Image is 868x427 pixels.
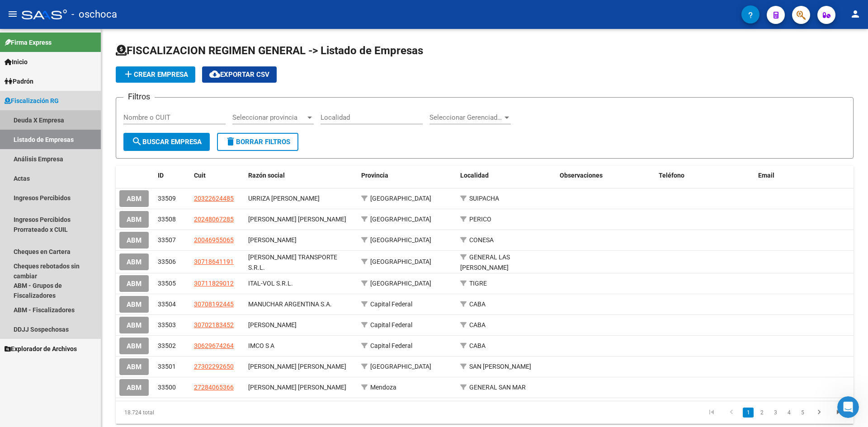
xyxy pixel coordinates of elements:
span: Buscar Empresa [132,138,202,146]
span: Razón social [248,172,285,179]
span: GATAVARA NICOLAS [248,236,297,244]
mat-icon: search [132,136,142,147]
span: ABM [127,258,142,266]
span: Capital Federal [370,342,412,349]
span: 33505 [158,280,176,287]
button: ABM [119,338,149,354]
span: 33509 [158,195,176,202]
span: Teléfono [659,172,684,179]
a: 1 [743,408,754,418]
span: 30711829012 [194,280,234,287]
span: 30718641191 [194,258,234,265]
iframe: Intercom live chat [837,396,859,418]
a: 3 [770,408,781,418]
span: Observaciones [560,172,603,179]
button: ABM [119,317,149,333]
h3: Filtros [123,90,155,103]
span: - oschoca [71,5,117,24]
span: ABM [127,195,142,203]
span: 27284065366 [194,384,234,391]
button: ABM [119,190,149,207]
datatable-header-cell: Cuit [190,166,245,185]
span: FISCALIZACION REGIMEN GENERAL -> Listado de Empresas [116,44,423,57]
span: [GEOGRAPHIC_DATA] [370,195,431,202]
span: 30702183452 [194,321,234,328]
span: ABM [127,280,142,288]
mat-icon: add [123,69,134,80]
span: CABA [469,300,486,308]
span: TIGRE [469,280,487,287]
span: 33507 [158,236,176,244]
span: Padrón [5,76,33,86]
datatable-header-cell: Razón social [245,166,358,185]
span: 20248067285 [194,216,234,223]
a: go to next page [811,408,828,418]
span: URRIZA JORGE LUIS [248,195,320,202]
span: Firma Express [5,38,52,47]
datatable-header-cell: Teléfono [655,166,754,185]
span: CABA [469,321,486,328]
span: GENERAL SAN MAR [469,384,526,391]
mat-icon: person [850,9,861,19]
span: 33500 [158,384,176,391]
span: SUIPACHA [469,195,499,202]
datatable-header-cell: ID [154,166,190,185]
span: ITAL-VOL S.R.L. [248,280,293,287]
span: Cuit [194,172,206,179]
span: 30708192445 [194,300,234,308]
span: 30629674264 [194,342,234,349]
a: 2 [756,408,767,418]
li: page 5 [796,405,809,420]
span: Capital Federal [370,321,412,328]
span: ABM [127,300,142,309]
span: ABM [127,236,142,244]
span: ABM [127,384,142,392]
span: 33508 [158,216,176,223]
span: 20322624485 [194,195,234,202]
button: ABM [119,275,149,292]
span: ID [158,172,164,179]
a: go to last page [830,408,848,418]
button: ABM [119,232,149,249]
span: CHAPARRO MARIANA EVANGELINA [248,384,346,391]
span: Borrar Filtros [225,138,290,146]
mat-icon: delete [225,136,236,147]
span: ABM [127,363,142,371]
datatable-header-cell: Provincia [358,166,457,185]
span: 33504 [158,300,176,308]
span: Seleccionar provincia [232,113,306,122]
span: Fiscalización RG [5,96,59,106]
button: Exportar CSV [202,66,277,83]
button: ABM [119,296,149,313]
li: page 2 [755,405,769,420]
mat-icon: cloud_download [209,69,220,80]
span: Inicio [5,57,28,67]
span: 33501 [158,363,176,370]
li: page 4 [782,405,796,420]
span: 33502 [158,342,176,349]
a: 5 [797,408,808,418]
span: MANUCHAR ARGENTINA S.A. [248,300,332,308]
span: ABM [127,342,142,350]
datatable-header-cell: Observaciones [556,166,655,185]
span: [GEOGRAPHIC_DATA] [370,236,431,244]
span: CABA [469,342,486,349]
span: ABM [127,321,142,329]
span: CRUZ ROLANDO OSCAR [248,216,346,223]
li: page 3 [769,405,782,420]
span: IMCO S A [248,342,274,349]
span: [GEOGRAPHIC_DATA] [370,280,431,287]
button: Crear Empresa [116,66,195,83]
span: GUILLERMO MASETTI TRANSPORTE S.R.L. [248,253,337,271]
span: PERICO [469,216,491,223]
span: 27302292650 [194,363,234,370]
span: SAN [PERSON_NAME] [469,363,531,370]
button: Buscar Empresa [123,133,210,151]
datatable-header-cell: Localidad [457,166,556,185]
button: ABM [119,211,149,228]
button: ABM [119,253,149,270]
span: Mendoza [370,384,396,391]
a: go to previous page [723,408,740,418]
a: go to first page [703,408,720,418]
span: 33506 [158,258,176,265]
